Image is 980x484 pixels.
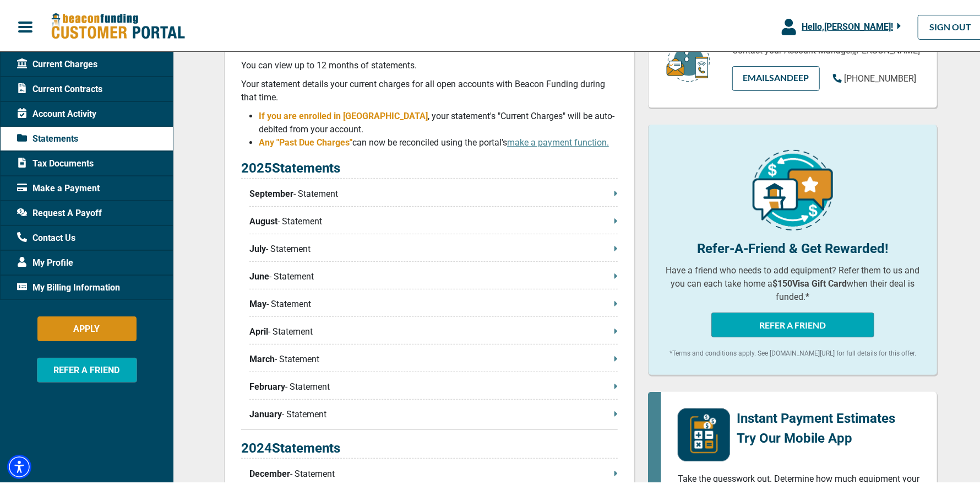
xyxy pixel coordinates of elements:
[249,323,618,336] p: - Statement
[17,105,96,119] span: Account Activity
[249,185,293,198] span: September
[249,465,290,478] span: December
[249,268,269,281] span: June
[259,135,352,146] span: Any "Past Due Charges"
[249,185,618,198] p: - Statement
[711,310,874,335] button: REFER A FRIEND
[17,205,102,218] span: Request A Payoff
[802,19,893,30] span: Hello, [PERSON_NAME] !
[249,240,266,254] span: July
[663,35,713,81] img: customer-service.png
[259,109,428,119] span: If you are enrolled in [GEOGRAPHIC_DATA]
[51,10,185,39] img: Beacon Funding Customer Portal Logo
[665,236,921,256] p: Refer-A-Friend & Get Rewarded!
[249,465,618,478] p: - Statement
[17,229,75,243] span: Contact Us
[37,314,137,339] button: APPLY
[773,276,847,287] b: $150 Visa Gift Card
[249,351,275,364] span: March
[249,406,618,419] p: - Statement
[241,436,618,456] p: 2024 Statements
[17,130,78,143] span: Statements
[249,378,285,391] span: February
[7,453,31,477] div: Accessibility Menu
[241,156,618,176] p: 2025 Statements
[249,295,618,309] p: - Statement
[753,148,833,228] img: refer-a-friend-icon.png
[17,56,97,69] span: Current Charges
[249,323,268,336] span: April
[241,57,618,70] p: You can view up to 12 months of statements.
[37,356,137,380] button: REFER A FRIEND
[249,213,618,226] p: - Statement
[665,346,921,356] p: *Terms and conditions apply. See [DOMAIN_NAME][URL] for full details for this offer.
[249,240,618,254] p: - Statement
[17,80,102,94] span: Current Contracts
[249,378,618,391] p: - Statement
[833,70,916,83] a: [PHONE_NUMBER]
[249,213,277,226] span: August
[737,406,895,426] p: Instant Payment Estimates
[352,135,609,146] span: can now be reconciled using the portal's
[259,109,614,132] span: , your statement's "Current Charges" will be auto-debited from your account.
[241,76,618,102] p: Your statement details your current charges for all open accounts with Beacon Funding during that...
[665,262,921,302] p: Have a friend who needs to add equipment? Refer them to us and you can each take home a when thei...
[249,406,282,419] span: January
[17,279,120,292] span: My Billing Information
[732,64,820,89] a: EMAILSandeep
[17,180,100,193] span: Make a Payment
[17,254,73,267] span: My Profile
[737,426,895,446] p: Try Our Mobile App
[507,135,609,146] a: make a payment function.
[844,71,916,82] span: [PHONE_NUMBER]
[249,351,618,364] p: - Statement
[678,406,730,459] img: mobile-app-logo.png
[249,295,266,309] span: May
[17,155,94,168] span: Tax Documents
[249,268,618,281] p: - Statement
